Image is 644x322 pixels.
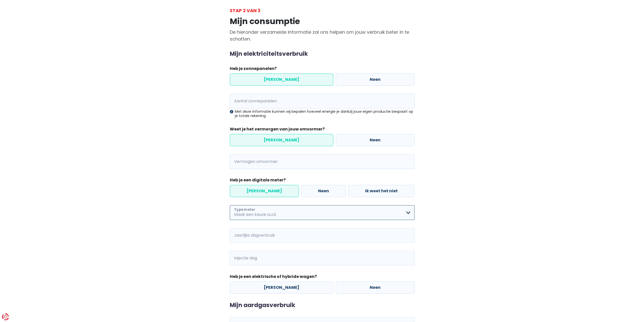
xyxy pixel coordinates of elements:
label: [PERSON_NAME] [230,281,333,294]
label: Ik weet het niet [348,185,414,197]
legend: Weet je het vermorgen van jouw omvormer? [230,126,414,134]
div: Stap 2 van 3 [230,7,414,14]
label: [PERSON_NAME] [230,185,299,197]
label: Neen [336,73,414,86]
label: Neen [336,281,414,294]
span: kVA [230,154,243,169]
legend: Heb je een digitale meter? [230,177,414,185]
h1: Mijn consumptie [230,16,414,26]
h2: Mijn elektriciteitsverbruik [230,50,414,58]
label: [PERSON_NAME] [230,73,333,86]
span: kWh [230,228,244,243]
h2: Mijn aardgasverbruik [230,302,414,309]
label: Neen [301,185,346,197]
label: Neen [336,134,414,146]
legend: Heb je een elektrische of hybride wagen? [230,274,414,281]
div: Met deze informatie kunnen wij bepalen hoeveel energie je dankzij jouw eigen productie bespaart o... [230,109,414,118]
label: [PERSON_NAME] [230,134,333,146]
span: kWh [230,251,244,266]
legend: Heb je zonnepanelen? [230,66,414,73]
p: De hieronder verzamelde informatie zal ons helpen om jouw verbruik beter in te schatten. [230,29,414,42]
